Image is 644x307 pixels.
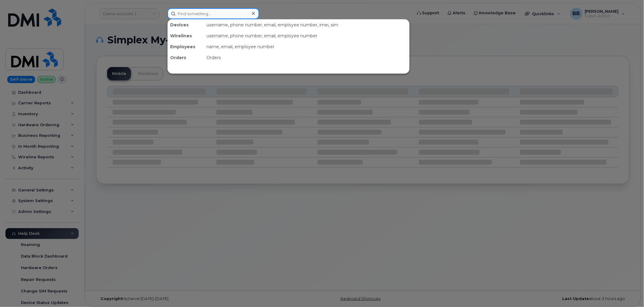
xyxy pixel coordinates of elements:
[168,30,204,41] div: Wirelines
[204,30,409,41] div: username, phone number, email, employee number
[204,19,409,30] div: username, phone number, email, employee number, imei, sim
[204,52,409,63] div: Orders
[204,41,409,52] div: name, email, employee number
[168,52,204,63] div: Orders
[168,19,204,30] div: Devices
[168,41,204,52] div: Employees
